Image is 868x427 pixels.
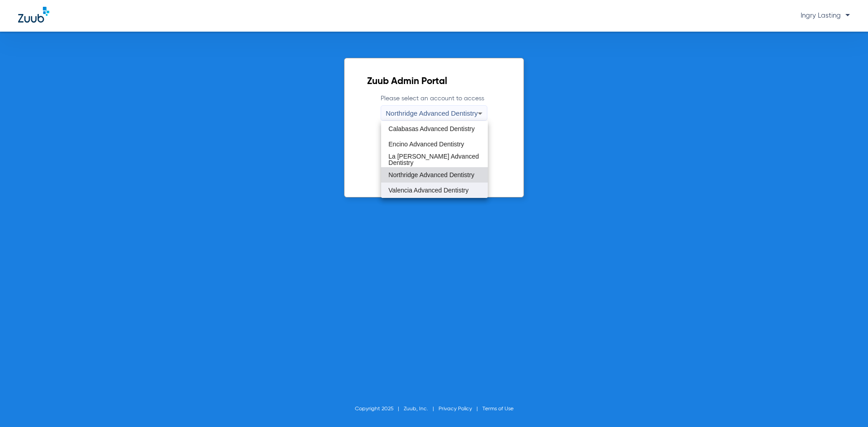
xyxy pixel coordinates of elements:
span: Encino Advanced Dentistry [388,141,464,147]
span: Valencia Advanced Dentistry [388,187,468,193]
span: Calabasas Advanced Dentistry [388,126,475,132]
span: Northridge Advanced Dentistry [388,172,474,178]
iframe: Chat Widget [823,384,868,427]
span: La [PERSON_NAME] Advanced Dentistry [388,153,480,166]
